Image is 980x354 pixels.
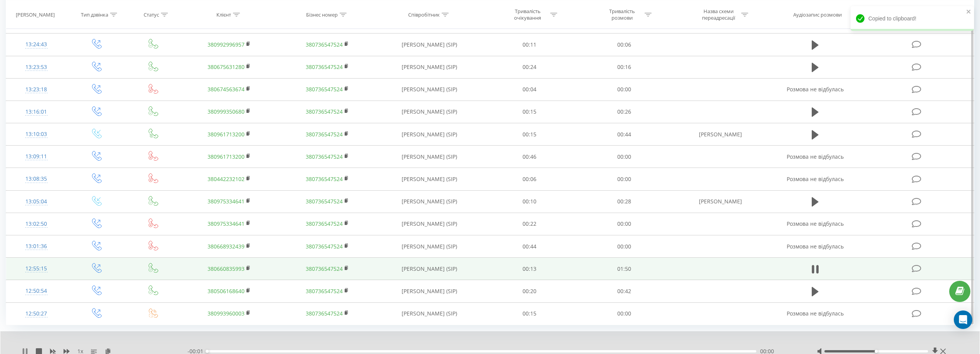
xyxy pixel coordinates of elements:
[208,41,245,48] a: 380992996957
[482,235,577,258] td: 00:44
[377,168,482,190] td: [PERSON_NAME] (SIP)
[482,101,577,123] td: 00:15
[14,306,59,321] div: 12:50:27
[377,235,482,258] td: [PERSON_NAME] (SIP)
[208,63,245,70] a: 380675631280
[482,190,577,213] td: 00:10
[208,153,245,160] a: 380961713200
[306,243,343,250] a: 380736547524
[577,190,671,213] td: 00:28
[377,34,482,56] td: [PERSON_NAME] (SIP)
[577,34,671,56] td: 00:06
[306,11,338,18] div: Бізнес номер
[206,350,209,353] div: Accessibility label
[14,239,59,254] div: 13:01:36
[787,220,844,227] span: Розмова не відбулась
[482,168,577,190] td: 00:06
[306,153,343,160] a: 380736547524
[408,11,440,18] div: Співробітник
[377,190,482,213] td: [PERSON_NAME] (SIP)
[577,280,671,302] td: 00:42
[577,258,671,280] td: 01:50
[306,108,343,115] a: 380736547524
[14,149,59,164] div: 13:09:11
[14,261,59,276] div: 12:55:15
[671,123,769,146] td: [PERSON_NAME]
[216,11,231,18] div: Клієнт
[577,146,671,168] td: 00:00
[306,131,343,138] a: 380736547524
[482,123,577,146] td: 00:15
[377,280,482,302] td: [PERSON_NAME] (SIP)
[377,123,482,146] td: [PERSON_NAME] (SIP)
[577,235,671,258] td: 00:00
[306,198,343,205] a: 380736547524
[577,78,671,101] td: 00:00
[14,194,59,209] div: 13:05:04
[787,243,844,250] span: Розмова не відбулась
[377,302,482,325] td: [PERSON_NAME] (SIP)
[306,310,343,317] a: 380736547524
[208,175,245,183] a: 380442232102
[507,8,548,21] div: Тривалість очікування
[787,153,844,160] span: Розмова не відбулась
[787,86,844,93] span: Розмова не відбулась
[377,258,482,280] td: [PERSON_NAME] (SIP)
[306,41,343,48] a: 380736547524
[874,350,878,353] div: Accessibility label
[208,131,245,138] a: 380961713200
[208,108,245,115] a: 380999350680
[482,258,577,280] td: 00:13
[954,310,972,329] div: Open Intercom Messenger
[14,284,59,299] div: 12:50:54
[208,287,245,295] a: 380506168640
[208,243,245,250] a: 380668932439
[787,310,844,317] span: Розмова не відбулась
[208,220,245,227] a: 380975334641
[966,8,972,16] button: close
[306,86,343,93] a: 380736547524
[306,265,343,272] a: 380736547524
[14,60,59,75] div: 13:23:53
[377,146,482,168] td: [PERSON_NAME] (SIP)
[377,56,482,78] td: [PERSON_NAME] (SIP)
[482,146,577,168] td: 00:46
[698,8,739,21] div: Назва схеми переадресації
[208,198,245,205] a: 380975334641
[793,11,842,18] div: Аудіозапис розмови
[482,56,577,78] td: 00:24
[306,63,343,70] a: 380736547524
[144,11,159,18] div: Статус
[16,11,55,18] div: [PERSON_NAME]
[14,216,59,232] div: 13:02:50
[306,175,343,183] a: 380736547524
[81,11,108,18] div: Тип дзвінка
[671,190,769,213] td: [PERSON_NAME]
[577,56,671,78] td: 00:16
[577,101,671,123] td: 00:26
[577,123,671,146] td: 00:44
[787,175,844,183] span: Розмова не відбулась
[482,78,577,101] td: 00:04
[208,310,245,317] a: 380993960003
[577,302,671,325] td: 00:00
[377,101,482,123] td: [PERSON_NAME] (SIP)
[306,287,343,295] a: 380736547524
[14,104,59,119] div: 13:16:01
[482,34,577,56] td: 00:11
[851,6,974,31] div: Copied to clipboard!
[14,37,59,52] div: 13:24:43
[482,302,577,325] td: 00:15
[377,78,482,101] td: [PERSON_NAME] (SIP)
[377,213,482,235] td: [PERSON_NAME] (SIP)
[14,171,59,186] div: 13:08:35
[482,213,577,235] td: 00:22
[208,265,245,272] a: 380660835993
[14,127,59,142] div: 13:10:03
[14,82,59,97] div: 13:23:18
[601,8,643,21] div: Тривалість розмови
[208,86,245,93] a: 380674563674
[482,280,577,302] td: 00:20
[577,213,671,235] td: 00:00
[577,168,671,190] td: 00:00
